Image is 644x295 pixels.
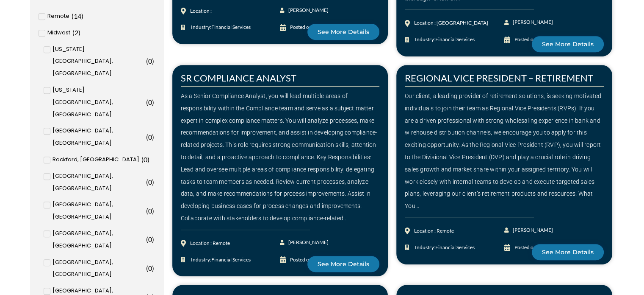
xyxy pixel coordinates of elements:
span: ) [152,98,154,106]
div: Our client, a leading provider of retirement solutions, is seeking motivated individuals to join ... [405,90,604,212]
span: 0 [148,235,152,243]
span: See More Details [542,249,594,255]
span: ) [152,133,154,141]
span: 2 [75,28,78,37]
span: ( [72,12,74,20]
span: 0 [148,264,152,272]
div: Location : Remote [190,237,230,250]
span: ( [146,98,148,106]
span: 0 [148,178,152,186]
span: [PERSON_NAME] [286,236,329,249]
div: Location : [190,5,212,17]
span: ) [152,264,154,272]
span: 0 [148,57,152,65]
span: ( [146,235,148,243]
span: 0 [148,133,152,141]
span: Midwest [47,27,70,39]
a: See More Details [532,36,604,52]
span: 14 [74,12,81,20]
span: ( [146,178,148,186]
span: [GEOGRAPHIC_DATA], [GEOGRAPHIC_DATA] [53,170,144,195]
a: SR COMPLIANCE ANALYST [181,72,296,84]
span: See More Details [318,29,369,35]
a: [PERSON_NAME] [504,16,554,28]
span: ( [141,155,144,163]
span: [US_STATE][GEOGRAPHIC_DATA], [GEOGRAPHIC_DATA] [53,84,144,121]
span: ) [147,155,149,163]
span: [GEOGRAPHIC_DATA], [GEOGRAPHIC_DATA] [53,125,144,149]
a: REGIONAL VICE PRESIDENT – RETIREMENT [405,72,593,84]
span: [GEOGRAPHIC_DATA], [GEOGRAPHIC_DATA] [53,199,144,223]
a: [PERSON_NAME] [280,236,329,249]
span: ( [146,264,148,272]
span: ( [146,207,148,215]
span: ) [78,28,80,37]
span: See More Details [542,41,594,47]
div: As a Senior Compliance Analyst, you will lead multiple areas of responsibility within the Complia... [181,90,380,225]
a: [PERSON_NAME] [280,4,329,17]
a: See More Details [532,244,604,260]
span: ) [152,235,154,243]
span: [PERSON_NAME] [511,16,553,28]
span: ( [72,28,75,37]
span: ) [81,12,83,20]
a: [PERSON_NAME] [504,224,554,236]
span: See More Details [318,261,369,267]
span: [US_STATE][GEOGRAPHIC_DATA], [GEOGRAPHIC_DATA] [53,43,144,80]
span: Rockford, [GEOGRAPHIC_DATA] [53,154,139,166]
span: ( [146,57,148,65]
span: ) [152,207,154,215]
span: Remote [47,10,69,22]
span: [PERSON_NAME] [286,4,329,17]
div: Location : [GEOGRAPHIC_DATA] [414,17,488,29]
span: [GEOGRAPHIC_DATA], [GEOGRAPHIC_DATA] [53,228,144,252]
span: 0 [148,98,152,106]
span: ) [152,178,154,186]
span: 0 [144,155,147,163]
div: Location : Remote [414,225,454,237]
span: [PERSON_NAME] [511,224,553,236]
span: ) [152,57,154,65]
span: ( [146,133,148,141]
a: See More Details [307,24,379,40]
span: 0 [148,207,152,215]
a: See More Details [307,256,379,272]
span: [GEOGRAPHIC_DATA], [GEOGRAPHIC_DATA] [53,256,144,281]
